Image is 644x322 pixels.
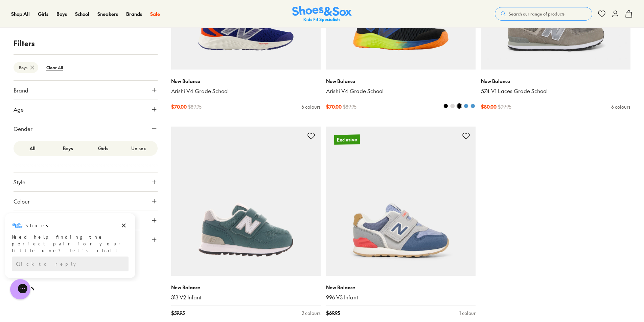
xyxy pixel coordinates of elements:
[498,103,511,110] span: $ 99.95
[97,10,118,17] span: Sneakers
[7,277,34,302] iframe: Gorgias live chat messenger
[171,310,185,317] span: $ 59.95
[14,100,158,119] button: Age
[38,10,48,17] span: Girls
[11,10,30,17] span: Shop All
[171,87,321,95] a: Arishi V4 Grade School
[15,142,50,155] label: All
[50,142,86,155] label: Boys
[326,87,476,95] a: Arishi V4 Grade School
[12,21,129,42] div: Need help finding the perfect pair for your little one? Let’s chat!
[611,103,630,110] div: 6 colours
[14,86,28,94] span: Brand
[38,10,48,18] a: Girls
[5,1,135,66] div: Campaign message
[509,11,565,17] span: Search our range of products
[150,10,160,18] a: Sale
[326,127,476,276] a: Exclusive
[5,8,135,42] div: Message from Shoes. Need help finding the perfect pair for your little one? Let’s chat!
[14,178,25,186] span: Style
[14,62,38,73] btn: Boys
[481,78,630,85] p: New Balance
[301,103,321,110] div: 5 colours
[326,284,476,291] p: New Balance
[75,10,89,17] span: School
[14,105,24,113] span: Age
[171,103,187,110] span: $ 70.00
[171,284,321,291] p: New Balance
[14,192,158,211] button: Colour
[14,197,30,205] span: Colour
[481,103,497,110] span: $ 80.00
[459,310,476,317] div: 1 colour
[14,38,158,49] p: Filters
[119,8,129,18] button: Dismiss campaign
[14,119,158,138] button: Gender
[56,10,67,18] a: Boys
[14,125,32,133] span: Gender
[495,7,592,21] button: Search our range of products
[171,78,321,85] p: New Balance
[86,142,121,155] label: Girls
[41,61,68,74] btn: Clear All
[25,10,52,17] h3: Shoes
[12,8,23,19] img: Shoes logo
[14,211,158,230] button: Price
[326,103,342,110] span: $ 70.00
[326,310,340,317] span: $ 69.95
[126,10,142,18] a: Brands
[188,103,202,110] span: $ 89.95
[171,294,321,301] a: 313 V2 Infant
[11,10,30,18] a: Shop All
[14,172,158,191] button: Style
[481,87,630,95] a: 574 V1 Laces Grade School
[97,10,118,18] a: Sneakers
[75,10,89,18] a: School
[292,6,352,22] img: SNS_Logo_Responsive.svg
[126,10,142,17] span: Brands
[302,310,321,317] div: 2 colours
[292,6,352,22] a: Shoes & Sox
[334,135,360,145] p: Exclusive
[326,294,476,301] a: 996 V3 Infant
[343,103,356,110] span: $ 89.95
[12,44,129,59] div: Reply to the campaigns
[326,78,476,85] p: New Balance
[14,81,158,100] button: Brand
[121,142,157,155] label: Unisex
[56,10,67,17] span: Boys
[150,10,160,17] span: Sale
